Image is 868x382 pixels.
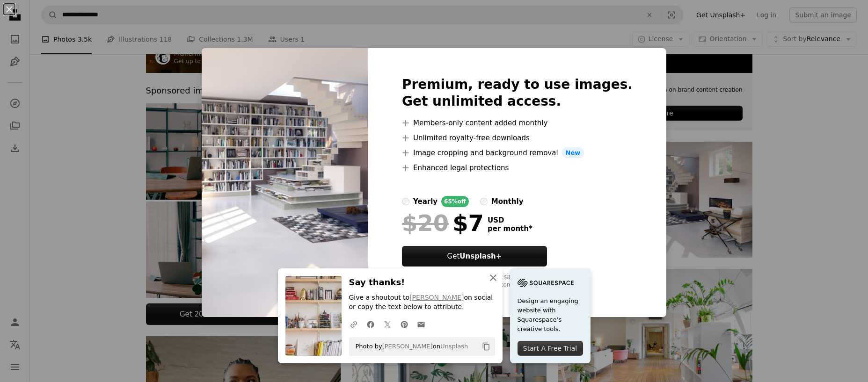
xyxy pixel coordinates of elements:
[488,216,532,224] span: USD
[518,276,574,290] img: file-1705255347840-230a6ab5bca9image
[402,147,633,159] li: Image cropping and background removal
[460,252,502,260] strong: Unsplash+
[402,211,484,235] div: $7
[402,246,547,267] button: GetUnsplash+
[491,196,524,207] div: monthly
[488,224,532,233] span: per month *
[402,198,409,205] input: yearly65%off
[349,293,495,312] p: Give a shoutout to on social or copy the text below to attribute.
[351,339,468,354] span: Photo by on
[382,343,433,350] a: [PERSON_NAME]
[362,315,379,333] a: Share on Facebook
[510,268,591,363] a: Design an engaging website with Squarespace’s creative tools.Start A Free Trial
[402,117,633,129] li: Members-only content added monthly
[402,76,633,110] h2: Premium, ready to use images. Get unlimited access.
[518,296,583,334] span: Design an engaging website with Squarespace’s creative tools.
[402,132,633,144] li: Unlimited royalty-free downloads
[402,211,449,235] span: $20
[413,196,438,207] div: yearly
[396,315,413,333] a: Share on Pinterest
[413,315,430,333] a: Share over email
[409,294,464,301] a: [PERSON_NAME]
[480,198,488,205] input: monthly
[379,315,396,333] a: Share on Twitter
[441,196,469,207] div: 65% off
[562,147,584,159] span: New
[202,48,368,317] img: premium_photo-1661878863422-9657ff7407e5
[349,276,495,289] h3: Say thanks!
[402,162,633,173] li: Enhanced legal protections
[478,339,494,354] button: Copy to clipboard
[440,343,468,350] a: Unsplash
[518,341,583,356] div: Start A Free Trial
